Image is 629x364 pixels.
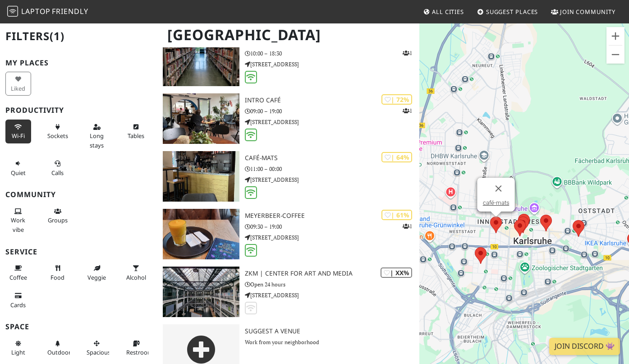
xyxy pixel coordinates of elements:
div: | 61% [381,210,412,220]
a: café-mats [482,199,509,206]
span: Video/audio calls [51,169,64,177]
span: Power sockets [47,132,68,140]
img: café-mats [163,151,239,202]
span: Restroom [126,348,153,356]
span: Natural light [11,348,25,356]
p: 1 [403,222,412,230]
span: Coffee [9,273,27,281]
button: Quiet [5,156,31,180]
a: LaptopFriendly LaptopFriendly [7,4,88,20]
h3: intro CAFÉ [245,97,420,104]
button: Tables [124,120,149,143]
button: Coffee [5,261,31,285]
span: Spacious [87,348,110,356]
button: Groups [45,204,70,228]
img: Stadtbibliothek im Neuen Ständehaus [163,36,239,86]
span: Food [51,273,64,281]
img: ZKM | Center for Art and Media [163,267,239,317]
button: Vergrößern [606,27,624,45]
h3: Service [5,248,152,256]
h1: [GEOGRAPHIC_DATA] [160,23,418,47]
a: café-mats | 64% café-mats 11:00 – 00:00 [STREET_ADDRESS] [157,151,419,202]
h3: ZKM | Center for Art and Media [245,270,420,277]
button: Cards [5,288,31,312]
p: 1 [403,106,412,115]
p: Open 24 hours [245,280,420,289]
span: Friendly [52,6,88,16]
img: Meyerbeer-Coffee [163,209,239,259]
p: [STREET_ADDRESS] [245,60,420,69]
span: Credit cards [10,301,26,309]
button: Long stays [84,120,110,152]
span: Suggest Places [486,8,538,16]
span: Work-friendly tables [128,132,144,140]
h2: Filters [5,23,152,50]
a: Join Community [547,4,619,20]
p: [STREET_ADDRESS] [245,175,420,184]
span: Long stays [90,132,104,149]
button: Calls [45,156,70,180]
span: Veggie [87,273,106,281]
h3: café-mats [245,154,420,162]
div: | 72% [381,94,412,105]
p: [STREET_ADDRESS] [245,233,420,242]
button: Food [45,261,70,285]
span: Alcohol [126,273,146,281]
img: intro CAFÉ [163,93,239,144]
p: 09:00 – 19:00 [245,107,420,115]
span: People working [11,216,25,233]
p: 09:30 – 19:00 [245,222,420,231]
div: | XX% [381,267,412,278]
h3: Productivity [5,106,152,115]
button: Restroom [124,336,149,360]
a: All Cities [419,4,468,20]
button: Sockets [45,120,70,143]
a: Meyerbeer-Coffee | 61% 1 Meyerbeer-Coffee 09:30 – 19:00 [STREET_ADDRESS] [157,209,419,259]
a: ZKM | Center for Art and Media | XX% ZKM | Center for Art and Media Open 24 hours [STREET_ADDRESS] [157,267,419,317]
img: LaptopFriendly [7,6,18,17]
a: Suggest Places [473,4,542,20]
span: Stable Wi-Fi [12,132,25,140]
button: Schließen [487,178,509,199]
a: Stadtbibliothek im Neuen Ständehaus | 72% 1 Stadtbibliothek im [GEOGRAPHIC_DATA] 10:00 – 18:30 [S... [157,36,419,86]
div: | 64% [381,152,412,162]
p: [STREET_ADDRESS] [245,118,420,126]
button: Outdoor [45,336,70,360]
button: Alcohol [124,261,149,285]
h3: Suggest a Venue [245,327,420,335]
button: Spacious [84,336,110,360]
h3: Space [5,323,152,331]
button: Work vibe [5,204,31,237]
p: 11:00 – 00:00 [245,165,420,173]
p: [STREET_ADDRESS] [245,291,420,299]
button: Veggie [84,261,110,285]
span: Outdoor area [47,348,71,356]
span: Join Community [560,8,615,16]
span: All Cities [432,8,464,16]
button: Wi-Fi [5,120,31,143]
p: Work from your neighborhood [245,338,420,346]
span: Quiet [11,169,26,177]
span: Group tables [48,216,68,224]
h3: My Places [5,59,152,67]
button: Light [5,336,31,360]
h3: Meyerbeer-Coffee [245,212,420,220]
button: Verkleinern [606,46,624,64]
h3: Community [5,190,152,199]
a: intro CAFÉ | 72% 1 intro CAFÉ 09:00 – 19:00 [STREET_ADDRESS] [157,93,419,144]
span: (1) [50,28,64,43]
a: Join Discord 👾 [549,338,620,355]
span: Laptop [21,6,51,16]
